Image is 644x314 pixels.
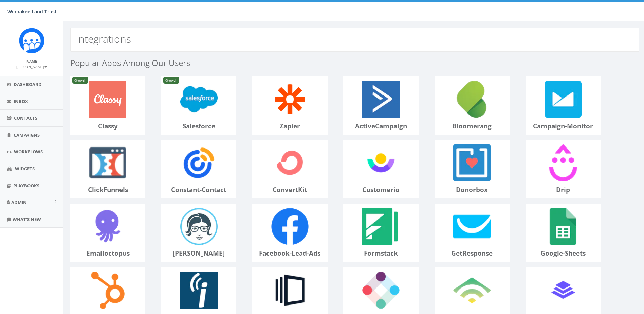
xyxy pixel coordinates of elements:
[162,185,236,194] p: constant-contact
[86,204,130,249] img: emailoctopus-logo
[526,249,600,258] p: google-sheets
[177,77,221,122] img: salesforce-logo
[253,249,327,258] p: facebook-lead-ads
[435,122,509,131] p: bloomerang
[86,141,130,186] img: clickFunnels-logo
[253,122,327,131] p: zapier
[26,59,37,64] small: Name
[268,204,312,249] img: facebook-lead-ads-logo
[14,115,37,121] span: Contacts
[76,33,131,45] h2: Integrations
[71,249,145,258] p: emailoctopus
[344,185,418,194] p: customerio
[15,165,35,172] span: Widgets
[162,122,236,131] p: salesforce
[16,63,47,69] a: [PERSON_NAME]
[541,268,586,313] img: leadpages-logo
[268,77,312,122] img: zapier-logo
[19,28,44,53] img: Rally_Corp_Icon.png
[16,64,47,69] small: [PERSON_NAME]
[86,77,130,122] img: classy-logo
[358,204,403,249] img: formstack-logo
[449,77,494,122] img: bloomerang-logo
[344,122,418,131] p: activeCampaign
[13,216,41,222] span: What's New
[71,122,145,131] p: classy
[14,98,28,104] span: Inbox
[358,77,403,122] img: activeCampaign-logo
[86,268,130,313] img: hubspot-logo
[11,199,27,205] span: Admin
[449,204,494,249] img: getResponse-logo
[526,122,600,131] p: campaign-monitor
[435,185,509,194] p: donorbox
[71,185,145,194] p: clickFunnels
[435,249,509,258] p: getResponse
[541,77,586,122] img: campaign-monitor-logo
[358,141,403,186] img: customerio-logo
[14,81,42,87] span: Dashboard
[163,77,179,84] span: Growth
[177,204,221,249] img: emma-logo
[14,132,40,138] span: Campaigns
[253,185,327,194] p: convertKit
[449,268,494,313] img: klaviyo-logo
[177,141,221,186] img: constant-contact-logo
[72,77,88,84] span: Growth
[541,141,586,186] img: drip-logo
[358,268,403,313] img: iterable-logo
[14,149,43,155] span: Workflows
[344,249,418,258] p: formstack
[526,185,600,194] p: drip
[7,8,57,15] span: Winnakee Land Trust
[268,268,312,313] img: instapage-logo
[449,141,494,186] img: donorbox-logo
[177,268,221,313] img: iContact-logo
[268,141,312,186] img: convertKit-logo
[541,204,586,249] img: google-sheets-logo
[13,182,39,189] span: Playbooks
[162,249,236,258] p: [PERSON_NAME]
